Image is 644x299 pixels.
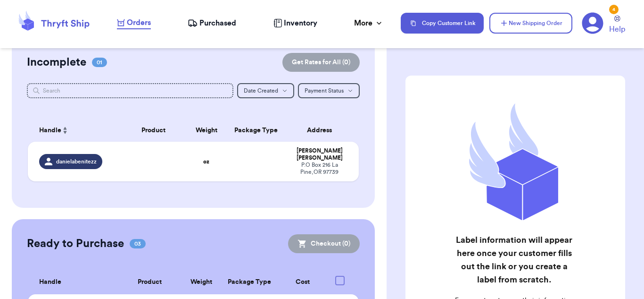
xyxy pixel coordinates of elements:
[27,55,86,70] h2: Incomplete
[286,119,359,142] th: Address
[221,270,279,294] th: Package Type
[120,119,186,142] th: Product
[273,17,317,29] a: Inventory
[92,58,107,67] span: 01
[182,270,221,294] th: Weight
[27,236,124,251] h2: Ready to Purchase
[454,233,575,286] h2: Label information will appear here once your customer fills out the link or you create a label fr...
[117,17,151,29] a: Orders
[291,162,347,176] div: P.O Box 216 La Pine , OR 97739
[199,17,236,29] span: Purchased
[61,125,69,136] button: Sort ascending
[298,83,360,98] button: Payment Status
[127,17,151,28] span: Orders
[244,88,278,94] span: Date Created
[282,53,360,72] button: Get Rates for All (0)
[291,147,347,162] div: [PERSON_NAME] [PERSON_NAME]
[284,17,317,29] span: Inventory
[305,88,344,94] span: Payment Status
[489,13,572,34] button: New Shipping Order
[288,234,360,253] button: Checkout (0)
[609,5,619,14] div: 4
[237,83,294,98] button: Date Created
[279,270,327,294] th: Cost
[187,119,226,142] th: Weight
[130,239,146,248] span: 03
[354,17,384,29] div: More
[582,12,603,34] a: 4
[401,13,484,34] button: Copy Customer Link
[39,277,61,287] span: Handle
[188,17,236,29] a: Purchased
[27,83,233,98] input: Search
[56,158,97,165] span: danielabenitezz
[203,159,209,164] strong: oz
[609,16,625,35] a: Help
[609,24,625,35] span: Help
[226,119,286,142] th: Package Type
[39,126,61,136] span: Handle
[118,270,182,294] th: Product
